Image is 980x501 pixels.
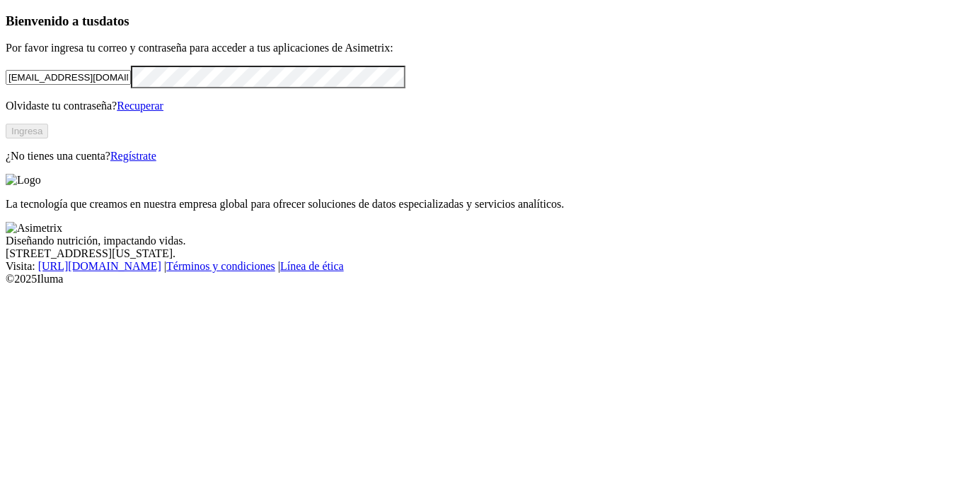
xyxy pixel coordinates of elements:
p: Por favor ingresa tu correo y contraseña para acceder a tus aplicaciones de Asimetrix: [6,42,974,54]
div: Visita : | | [6,260,974,273]
h3: Bienvenido a tus [6,13,974,29]
p: ¿No tienes una cuenta? [6,150,974,163]
img: Logo [6,174,41,187]
a: Recuperar [117,100,163,112]
input: Tu correo [6,70,131,85]
span: datos [99,13,129,28]
p: Olvidaste tu contraseña? [6,100,974,112]
a: Regístrate [110,150,156,162]
div: © 2025 Iluma [6,273,974,285]
a: Línea de ética [280,260,344,272]
button: Ingresa [6,124,48,138]
img: Asimetrix [6,222,62,235]
p: La tecnología que creamos en nuestra empresa global para ofrecer soluciones de datos especializad... [6,198,974,211]
a: Términos y condiciones [166,260,275,272]
div: [STREET_ADDRESS][US_STATE]. [6,247,974,260]
a: [URL][DOMAIN_NAME] [38,260,161,272]
div: Diseñando nutrición, impactando vidas. [6,235,974,247]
